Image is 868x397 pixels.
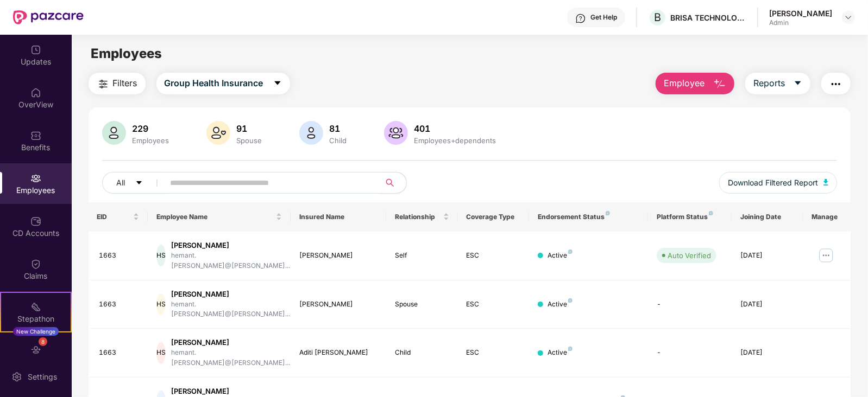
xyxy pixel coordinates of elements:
img: svg+xml;base64,PHN2ZyB4bWxucz0iaHR0cDovL3d3dy53My5vcmcvMjAwMC9zdmciIHdpZHRoPSI4IiBoZWlnaHQ9IjgiIH... [568,298,573,303]
img: svg+xml;base64,PHN2ZyB4bWxucz0iaHR0cDovL3d3dy53My5vcmcvMjAwMC9zdmciIHhtbG5zOnhsaW5rPSJodHRwOi8vd3... [384,121,408,145]
div: BRISA TECHNOLOGIES PRIVATE LIMITED [670,12,746,23]
span: Group Health Insurance [165,76,263,90]
img: svg+xml;base64,PHN2ZyB4bWxucz0iaHR0cDovL3d3dy53My5vcmcvMjAwMC9zdmciIHdpZHRoPSI4IiBoZWlnaHQ9IjgiIH... [568,347,573,351]
img: manageButton [817,247,835,264]
img: New Pazcare Logo [13,10,84,24]
th: Joining Date [732,202,803,232]
img: svg+xml;base64,PHN2ZyB4bWxucz0iaHR0cDovL3d3dy53My5vcmcvMjAwMC9zdmciIHdpZHRoPSIyMSIgaGVpZ2h0PSIyMC... [30,302,41,312]
img: svg+xml;base64,PHN2ZyB4bWxucz0iaHR0cDovL3d3dy53My5vcmcvMjAwMC9zdmciIHhtbG5zOnhsaW5rPSJodHRwOi8vd3... [713,78,726,91]
div: Spouse [235,136,265,145]
span: search [380,178,401,187]
div: [PERSON_NAME] [171,337,290,348]
div: Active [548,251,573,261]
div: Aditi [PERSON_NAME] [299,348,377,358]
div: Employees [130,136,172,145]
img: svg+xml;base64,PHN2ZyBpZD0iVXBkYXRlZCIgeG1sbnM9Imh0dHA6Ly93d3cudzMub3JnLzIwMDAvc3ZnIiB3aWR0aD0iMj... [30,44,41,55]
div: HS [156,342,166,364]
span: B [654,11,661,24]
div: 401 [412,123,499,134]
img: svg+xml;base64,PHN2ZyB4bWxucz0iaHR0cDovL3d3dy53My5vcmcvMjAwMC9zdmciIHdpZHRoPSIyNCIgaGVpZ2h0PSIyNC... [97,78,110,91]
button: Group Health Insurancecaret-down [156,73,290,94]
button: search [380,172,407,194]
div: Admin [769,18,832,27]
div: [DATE] [740,348,795,358]
div: Child [395,348,449,358]
th: Coverage Type [458,202,530,232]
div: ESC [467,251,521,261]
img: svg+xml;base64,PHN2ZyB4bWxucz0iaHR0cDovL3d3dy53My5vcmcvMjAwMC9zdmciIHdpZHRoPSIyNCIgaGVpZ2h0PSIyNC... [829,78,842,91]
img: svg+xml;base64,PHN2ZyBpZD0iRW1wbG95ZWVzIiB4bWxucz0iaHR0cDovL3d3dy53My5vcmcvMjAwMC9zdmciIHdpZHRoPS... [30,173,41,184]
span: caret-down [135,179,143,188]
img: svg+xml;base64,PHN2ZyBpZD0iQ0RfQWNjb3VudHMiIGRhdGEtbmFtZT0iQ0QgQWNjb3VudHMiIHhtbG5zPSJodHRwOi8vd3... [30,216,41,227]
span: Employees [91,46,162,61]
div: hemant.[PERSON_NAME]@[PERSON_NAME]... [171,251,290,271]
button: Reportscaret-down [745,73,810,94]
div: HS [156,245,166,266]
img: svg+xml;base64,PHN2ZyB4bWxucz0iaHR0cDovL3d3dy53My5vcmcvMjAwMC9zdmciIHhtbG5zOnhsaW5rPSJodHRwOi8vd3... [102,121,126,145]
div: Auto Verified [668,250,711,261]
div: 91 [235,123,265,134]
div: Child [328,136,349,145]
img: svg+xml;base64,PHN2ZyBpZD0iRHJvcGRvd24tMzJ4MzIiIHhtbG5zPSJodHRwOi8vd3d3LnczLm9yZy8yMDAwL3N2ZyIgd2... [844,13,853,22]
span: caret-down [794,79,802,88]
div: [DATE] [740,299,795,310]
div: Stepathon [1,313,71,324]
th: Relationship [386,202,458,232]
span: Employee [664,76,705,90]
div: New Challenge [13,327,59,336]
th: Insured Name [291,202,386,232]
img: svg+xml;base64,PHN2ZyB4bWxucz0iaHR0cDovL3d3dy53My5vcmcvMjAwMC9zdmciIHdpZHRoPSI4IiBoZWlnaHQ9IjgiIH... [606,211,610,215]
td: - [648,280,732,329]
div: Employees+dependents [412,136,499,145]
img: svg+xml;base64,PHN2ZyB4bWxucz0iaHR0cDovL3d3dy53My5vcmcvMjAwMC9zdmciIHhtbG5zOnhsaW5rPSJodHRwOi8vd3... [823,179,829,185]
div: Self [395,251,449,261]
td: - [648,329,732,377]
img: svg+xml;base64,PHN2ZyBpZD0iQ2xhaW0iIHhtbG5zPSJodHRwOi8vd3d3LnczLm9yZy8yMDAwL3N2ZyIgd2lkdGg9IjIwIi... [30,259,41,270]
th: EID [89,202,148,232]
span: Employee Name [156,213,274,221]
button: Download Filtered Report [719,172,838,194]
div: Spouse [395,299,449,310]
div: hemant.[PERSON_NAME]@[PERSON_NAME]... [171,299,290,320]
div: HS [156,293,166,315]
span: Filters [113,76,137,90]
div: [DATE] [740,251,795,261]
div: Active [548,348,573,358]
div: [PERSON_NAME] [299,299,377,310]
th: Employee Name [148,202,291,232]
th: Manage [803,202,851,232]
span: EID [97,213,131,221]
div: 1663 [99,299,140,310]
div: ESC [467,348,521,358]
div: ESC [467,299,521,310]
div: 8 [39,337,47,346]
img: svg+xml;base64,PHN2ZyB4bWxucz0iaHR0cDovL3d3dy53My5vcmcvMjAwMC9zdmciIHdpZHRoPSI4IiBoZWlnaHQ9IjgiIH... [709,211,713,215]
img: svg+xml;base64,PHN2ZyBpZD0iSG9tZSIgeG1sbnM9Imh0dHA6Ly93d3cudzMub3JnLzIwMDAvc3ZnIiB3aWR0aD0iMjAiIG... [30,87,41,98]
div: 1663 [99,348,140,358]
div: Get Help [590,13,617,22]
button: Allcaret-down [102,172,168,194]
img: svg+xml;base64,PHN2ZyB4bWxucz0iaHR0cDovL3d3dy53My5vcmcvMjAwMC9zdmciIHdpZHRoPSI4IiBoZWlnaHQ9IjgiIH... [568,249,573,254]
span: Download Filtered Report [728,177,818,189]
div: hemant.[PERSON_NAME]@[PERSON_NAME]... [171,348,290,368]
img: svg+xml;base64,PHN2ZyB4bWxucz0iaHR0cDovL3d3dy53My5vcmcvMjAwMC9zdmciIHhtbG5zOnhsaW5rPSJodHRwOi8vd3... [206,121,230,145]
div: [PERSON_NAME] [171,240,290,251]
span: Reports [753,76,785,90]
img: svg+xml;base64,PHN2ZyBpZD0iU2V0dGluZy0yMHgyMCIgeG1sbnM9Imh0dHA6Ly93d3cudzMub3JnLzIwMDAvc3ZnIiB3aW... [11,372,22,382]
div: Settings [24,372,60,382]
button: Filters [89,73,146,94]
div: [PERSON_NAME] [769,8,832,18]
span: All [117,177,125,189]
img: svg+xml;base64,PHN2ZyBpZD0iRW5kb3JzZW1lbnRzIiB4bWxucz0iaHR0cDovL3d3dy53My5vcmcvMjAwMC9zdmciIHdpZH... [30,344,41,355]
span: caret-down [273,79,282,88]
div: [PERSON_NAME] [171,386,290,396]
div: Endorsement Status [538,213,639,221]
button: Employee [656,73,734,94]
div: 81 [328,123,349,134]
div: 1663 [99,251,140,261]
div: [PERSON_NAME] [171,289,290,299]
img: svg+xml;base64,PHN2ZyBpZD0iSGVscC0zMngzMiIgeG1sbnM9Imh0dHA6Ly93d3cudzMub3JnLzIwMDAvc3ZnIiB3aWR0aD... [575,13,586,24]
div: Platform Status [657,213,723,221]
div: [PERSON_NAME] [299,251,377,261]
img: svg+xml;base64,PHN2ZyB4bWxucz0iaHR0cDovL3d3dy53My5vcmcvMjAwMC9zdmciIHhtbG5zOnhsaW5rPSJodHRwOi8vd3... [299,121,323,145]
